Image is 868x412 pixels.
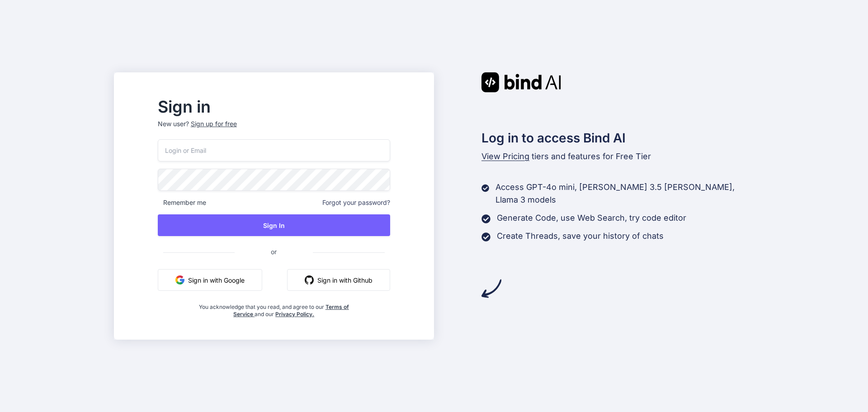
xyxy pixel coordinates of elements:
h2: Sign in [158,99,390,114]
h2: Log in to access Bind AI [481,128,755,147]
button: Sign in with Google [158,269,262,291]
img: google [175,275,184,284]
img: arrow [481,279,501,298]
p: tiers and features for Free Tier [481,150,755,163]
button: Sign In [158,214,390,236]
div: You acknowledge that you read, and agree to our and our [196,298,351,318]
input: Login or Email [158,139,390,161]
a: Terms of Service [233,303,349,317]
p: Create Threads, save your history of chats [497,230,664,242]
span: Forgot your password? [322,198,390,207]
span: Remember me [158,198,206,207]
span: or [235,241,313,263]
span: View Pricing [481,152,529,161]
p: Access GPT-4o mini, [PERSON_NAME] 3.5 [PERSON_NAME], Llama 3 models [495,181,754,206]
div: Sign up for free [191,119,237,128]
p: New user? [158,119,390,139]
p: Generate Code, use Web Search, try code editor [497,212,686,224]
button: Sign in with Github [287,269,390,291]
img: github [305,275,314,284]
img: Bind AI logo [481,72,561,92]
a: Privacy Policy. [275,311,314,317]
